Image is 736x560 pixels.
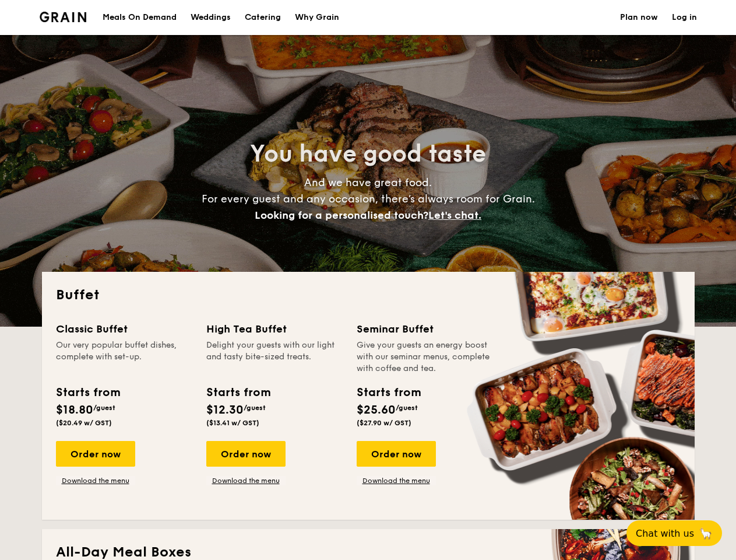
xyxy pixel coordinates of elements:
span: And we have great food. For every guest and any occasion, there’s always room for Grain. [202,176,535,222]
h2: Buffet [56,286,681,304]
span: 🦙 [699,527,713,540]
div: Starts from [206,384,270,401]
div: Starts from [56,384,119,401]
span: ($20.49 w/ GST) [56,419,112,427]
div: Starts from [357,384,420,401]
span: Chat with us [636,528,694,539]
div: Our very popular buffet dishes, complete with set-up. [56,339,192,374]
div: Order now [56,441,135,467]
a: Download the menu [56,476,135,485]
a: Logotype [40,12,87,22]
div: High Tea Buffet [206,321,343,337]
a: Download the menu [357,476,436,485]
img: Grain [40,12,87,22]
div: Give your guests an energy boost with our seminar menus, complete with coffee and tea. [357,339,493,374]
span: $25.60 [357,403,396,417]
a: Download the menu [206,476,286,485]
div: Delight your guests with our light and tasty bite-sized treats. [206,339,343,374]
span: ($13.41 w/ GST) [206,419,259,427]
span: $18.80 [56,403,93,417]
div: Seminar Buffet [357,321,493,337]
span: Looking for a personalised touch? [255,209,428,222]
div: Order now [357,441,436,467]
span: /guest [244,404,266,412]
div: Classic Buffet [56,321,192,337]
span: Let's chat. [428,209,481,222]
span: /guest [396,404,418,412]
span: $12.30 [206,403,244,417]
span: /guest [93,404,115,412]
span: ($27.90 w/ GST) [357,419,411,427]
span: You have good taste [250,140,486,168]
div: Order now [206,441,286,467]
button: Chat with us🦙 [626,520,722,546]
